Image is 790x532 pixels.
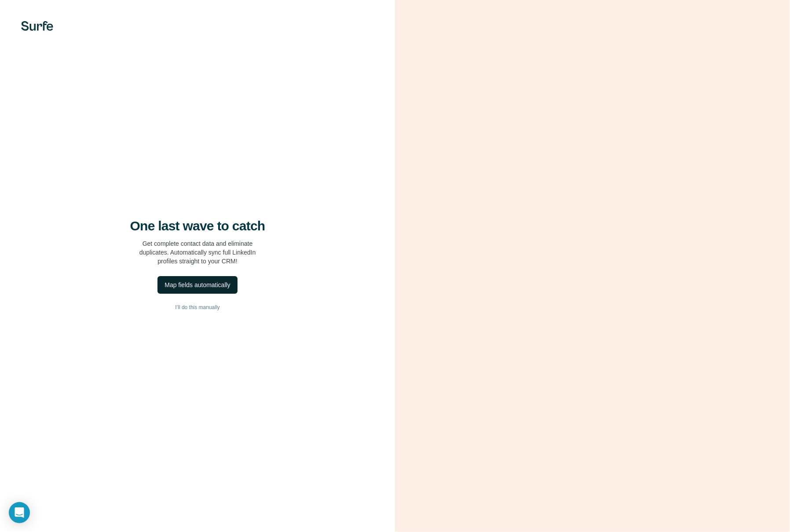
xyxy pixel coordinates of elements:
[130,218,265,234] h4: One last wave to catch
[175,303,219,311] span: I’ll do this manually
[18,301,377,314] button: I’ll do this manually
[9,502,30,523] div: Open Intercom Messenger
[21,21,53,31] img: Surfe's logo
[139,239,256,266] p: Get complete contact data and eliminate duplicates. Automatically sync full LinkedIn profiles str...
[157,276,237,294] button: Map fields automatically
[165,281,230,289] div: Map fields automatically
